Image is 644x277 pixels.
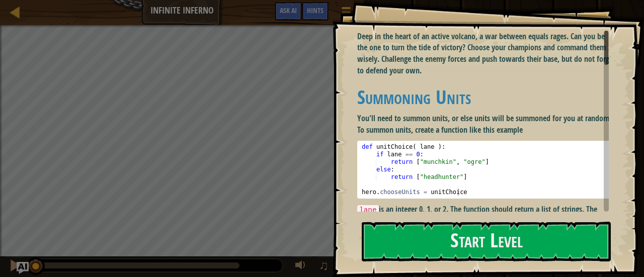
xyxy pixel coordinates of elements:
p: You'll need to summon units, or else units will be summoned for you at random. To summon units, c... [357,113,616,136]
h1: Summoning Units [357,86,616,108]
span: Ask AI [280,6,297,15]
button: Ask AI [17,262,29,274]
span: Hints [307,6,324,15]
p: is an integer 0, 1, or 2. The function should return a list of strings. The strings should be the... [357,204,616,227]
button: Adjust volume [292,256,312,277]
code: lane [357,205,379,215]
p: Deep in the heart of an active volcano, a war between equals rages. Can you be the one to turn th... [357,31,616,76]
button: Start Level [362,222,611,261]
button: Ctrl + P: Pause [5,256,25,277]
button: ♫ [317,256,334,277]
button: Ask AI [275,2,302,21]
span: ♫ [319,258,329,273]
